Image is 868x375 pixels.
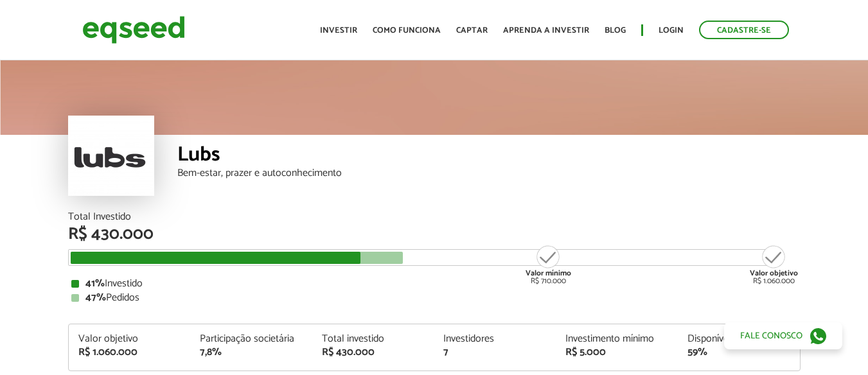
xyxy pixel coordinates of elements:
[456,26,488,35] a: Captar
[177,144,801,168] div: Lubs
[503,26,589,35] a: Aprenda a investir
[443,334,546,344] div: Investidores
[524,244,572,285] div: R$ 710.000
[82,13,185,47] img: EqSeed
[724,322,842,349] a: Fale conosco
[85,275,105,292] strong: 41%
[71,293,797,303] div: Pedidos
[443,347,546,358] div: 7
[68,226,801,243] div: R$ 430.000
[322,347,425,358] div: R$ 430.000
[85,289,106,306] strong: 47%
[750,267,798,279] strong: Valor objetivo
[177,168,801,179] div: Bem-estar, prazer e autoconhecimento
[78,347,181,358] div: R$ 1.060.000
[659,26,684,35] a: Login
[565,334,668,344] div: Investimento mínimo
[78,334,181,344] div: Valor objetivo
[750,244,798,285] div: R$ 1.060.000
[526,267,571,279] strong: Valor mínimo
[200,334,303,344] div: Participação societária
[687,347,790,358] div: 59%
[605,26,626,35] a: Blog
[373,26,441,35] a: Como funciona
[699,21,789,39] a: Cadastre-se
[320,26,357,35] a: Investir
[322,334,425,344] div: Total investido
[71,279,797,289] div: Investido
[68,212,801,222] div: Total Investido
[200,347,303,358] div: 7,8%
[565,347,668,358] div: R$ 5.000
